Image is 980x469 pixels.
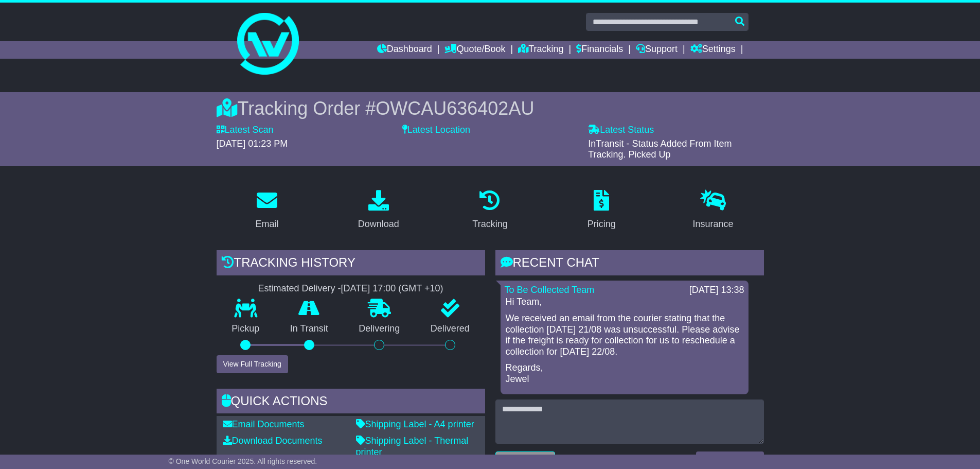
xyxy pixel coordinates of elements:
[693,217,734,231] div: Insurance
[217,355,288,373] button: View Full Tracking
[587,217,616,231] div: Pricing
[217,125,274,136] label: Latest Scan
[217,389,485,416] div: Quick Actions
[581,186,622,235] a: Pricing
[351,186,406,235] a: Download
[223,436,323,446] a: Download Documents
[466,186,514,235] a: Tracking
[588,138,732,160] span: InTransit - Status Added From Item Tracking. Picked Up
[217,97,764,119] div: Tracking Order #
[444,41,505,59] a: Quote/Book
[217,283,485,294] div: Estimated Delivery -
[505,285,595,295] a: To Be Collected Team
[518,41,563,59] a: Tracking
[495,250,764,278] div: RECENT CHAT
[344,323,416,335] p: Delivering
[506,362,743,385] p: Regards, Jewel
[472,217,507,231] div: Tracking
[686,186,740,235] a: Insurance
[217,323,275,335] p: Pickup
[376,98,534,119] span: OWCAU636402AU
[402,125,470,136] label: Latest Location
[341,283,443,294] div: [DATE] 17:00 (GMT +10)
[689,285,744,296] div: [DATE] 13:38
[506,313,743,357] p: We received an email from the courier stating that the collection [DATE] 21/08 was unsuccessful. ...
[217,250,485,278] div: Tracking history
[415,323,485,335] p: Delivered
[356,436,469,457] a: Shipping Label - Thermal printer
[248,186,285,235] a: Email
[356,419,474,429] a: Shipping Label - A4 printer
[506,297,743,308] p: Hi Team,
[636,41,678,59] a: Support
[588,125,654,136] label: Latest Status
[169,457,317,465] span: © One World Courier 2025. All rights reserved.
[690,41,736,59] a: Settings
[576,41,623,59] a: Financials
[377,41,432,59] a: Dashboard
[275,323,344,335] p: In Transit
[217,138,288,149] span: [DATE] 01:23 PM
[358,217,399,231] div: Download
[255,217,278,231] div: Email
[223,419,305,429] a: Email Documents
